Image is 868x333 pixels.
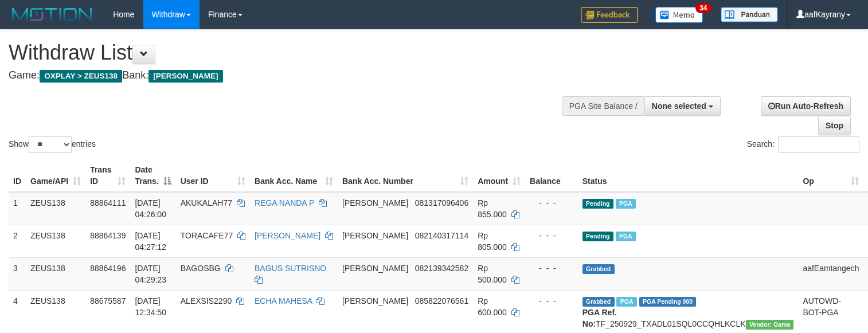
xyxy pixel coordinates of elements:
span: PGA Pending [639,297,697,307]
a: REGA NANDA P [255,198,314,207]
img: MOTION_logo.png [9,6,96,23]
span: None selected [652,101,706,111]
th: Trans ID: activate to sort column ascending [85,159,130,192]
span: 88675587 [90,296,126,305]
span: Rp 805.000 [478,231,507,252]
span: Grabbed [582,264,615,274]
th: Bank Acc. Name: activate to sort column ascending [250,159,338,192]
a: Run Auto-Refresh [761,96,851,116]
span: Rp 600.000 [478,296,507,317]
span: Marked by aafpengsreynich [616,297,636,307]
span: 34 [695,3,711,13]
th: Op: activate to sort column ascending [798,159,863,192]
button: None selected [644,96,721,116]
span: Pending [582,199,613,209]
td: ZEUS138 [26,257,85,290]
span: [DATE] 12:34:50 [135,296,166,317]
span: Marked by aafkaynarin [616,199,636,209]
td: 2 [9,225,26,257]
span: [DATE] 04:27:12 [135,231,166,252]
img: Feedback.jpg [581,7,638,23]
span: TORACAFE77 [181,231,233,240]
span: Pending [582,232,613,241]
th: Amount: activate to sort column ascending [473,159,525,192]
span: Copy 081317096406 to clipboard [415,198,468,207]
th: Game/API: activate to sort column ascending [26,159,85,192]
td: ZEUS138 [26,192,85,225]
span: [PERSON_NAME] [342,296,408,305]
span: Rp 855.000 [478,198,507,219]
div: - - - [530,295,573,307]
h1: Withdraw List [9,41,567,64]
th: Date Trans.: activate to sort column descending [130,159,175,192]
span: [PERSON_NAME] [342,264,408,273]
span: 88864196 [90,264,126,273]
a: ECHA MAHESA [255,296,312,305]
span: [PERSON_NAME] [148,70,222,83]
th: Status [578,159,799,192]
select: Showentries [29,136,72,153]
label: Show entries [9,136,96,153]
span: OXPLAY > ZEUS138 [40,70,122,83]
label: Search: [747,136,859,153]
span: [DATE] 04:26:00 [135,198,166,219]
span: Copy 082139342582 to clipboard [415,264,468,273]
span: Marked by aafkaynarin [616,232,636,241]
a: BAGUS SUTRISNO [255,264,326,273]
b: PGA Ref. No: [582,308,617,328]
th: User ID: activate to sort column ascending [176,159,250,192]
span: AKUKALAH77 [181,198,232,207]
div: - - - [530,230,573,241]
a: Stop [818,116,851,135]
span: Grabbed [582,297,615,307]
td: 1 [9,192,26,225]
div: - - - [530,263,573,274]
a: [PERSON_NAME] [255,231,320,240]
span: Vendor URL: https://trx31.1velocity.biz [746,320,794,330]
th: Bank Acc. Number: activate to sort column ascending [338,159,473,192]
span: 88864111 [90,198,126,207]
span: [PERSON_NAME] [342,198,408,207]
th: Balance [525,159,578,192]
img: panduan.png [721,7,778,22]
img: Button%20Memo.svg [655,7,703,23]
span: Copy 082140317114 to clipboard [415,231,468,240]
td: 3 [9,257,26,290]
td: aafEamtangech [798,257,863,290]
span: [PERSON_NAME] [342,231,408,240]
td: ZEUS138 [26,225,85,257]
span: Rp 500.000 [478,264,507,284]
span: 88864139 [90,231,126,240]
input: Search: [778,136,859,153]
span: Copy 085822076561 to clipboard [415,296,468,305]
span: ALEXSIS2290 [181,296,232,305]
th: ID [9,159,26,192]
div: PGA Site Balance / [562,96,644,116]
h4: Game: Bank: [9,70,567,81]
span: BAGOSBG [181,264,221,273]
span: [DATE] 04:29:23 [135,264,166,284]
div: - - - [530,197,573,209]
